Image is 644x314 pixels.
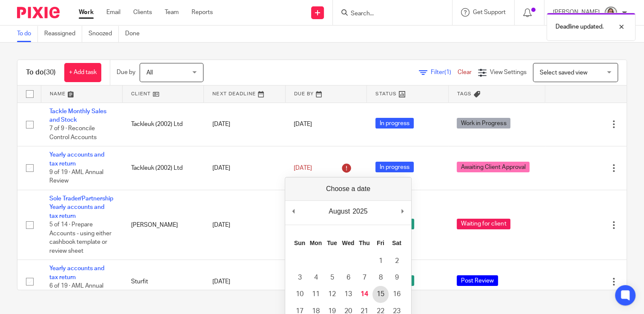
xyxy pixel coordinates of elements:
td: [PERSON_NAME] [122,190,203,260]
span: In progress [375,162,414,172]
button: 14 [356,286,372,303]
abbr: Tuesday [327,240,337,246]
button: 12 [324,286,340,303]
button: 11 [308,286,324,303]
span: All [146,70,153,76]
span: Work in Progress [457,118,510,128]
button: 7 [356,269,372,286]
span: 5 of 14 · Prepare Accounts - using either cashbook template or review sheet [49,222,112,254]
abbr: Monday [310,240,322,246]
a: Clear [458,69,472,75]
span: (30) [44,69,56,76]
img: Pixie [17,7,60,18]
td: [DATE] [204,190,285,260]
button: 5 [324,269,340,286]
button: 3 [292,269,308,286]
a: Tackle Monthly Sales and Stock [49,108,106,123]
a: Email [106,8,120,17]
abbr: Sunday [294,240,305,246]
button: 13 [340,286,356,303]
span: Filter [431,69,458,75]
td: Tackleuk (2002) Ltd [122,103,203,146]
button: 1 [372,253,389,269]
a: Clients [133,8,152,17]
button: Previous Month [289,205,298,218]
span: 6 of 19 · AML Annual Review [49,283,103,298]
td: [DATE] [204,260,285,304]
span: View Settings [490,69,527,75]
h1: To do [26,68,56,77]
abbr: Thursday [359,240,369,246]
button: Next Month [398,205,407,218]
button: 15 [372,286,389,303]
p: Deadline updated. [555,23,604,31]
div: August [327,205,351,218]
span: In progress [375,118,414,128]
button: 2 [389,253,405,269]
td: Tackleuk (2002) Ltd [122,146,203,190]
button: 9 [389,269,405,286]
a: To do [17,26,38,42]
a: Work [79,8,94,17]
button: 10 [292,286,308,303]
a: Done [125,26,146,42]
td: [DATE] [204,146,285,190]
a: Team [165,8,179,17]
abbr: Wednesday [342,240,354,246]
span: (1) [444,69,451,75]
a: Sole Trader/Partnership Yearly accounts and tax return [49,196,113,219]
button: 16 [389,286,405,303]
span: 7 of 9 · Reconcile Control Accounts [49,126,97,140]
a: Yearly accounts and tax return [49,265,104,280]
a: Snoozed [89,26,119,42]
td: [DATE] [204,103,285,146]
span: Waiting for client [457,219,510,229]
abbr: Saturday [392,240,401,246]
span: [DATE] [294,121,312,127]
span: Post Review [457,275,498,286]
span: Tags [457,91,472,96]
a: Reports [192,8,213,17]
a: + Add task [64,63,101,82]
img: Profile.png [604,6,618,20]
abbr: Friday [377,240,384,246]
a: Yearly accounts and tax return [49,152,104,166]
span: 9 of 19 · AML Annual Review [49,169,103,184]
p: Due by [117,68,135,77]
div: 2025 [351,205,369,218]
button: 8 [372,269,389,286]
span: Select saved view [540,70,587,76]
a: Reassigned [44,26,82,42]
span: Awaiting Client Approval [457,162,530,172]
td: Sturfit [122,260,203,304]
button: 4 [308,269,324,286]
button: 6 [340,269,356,286]
span: [DATE] [294,165,312,171]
